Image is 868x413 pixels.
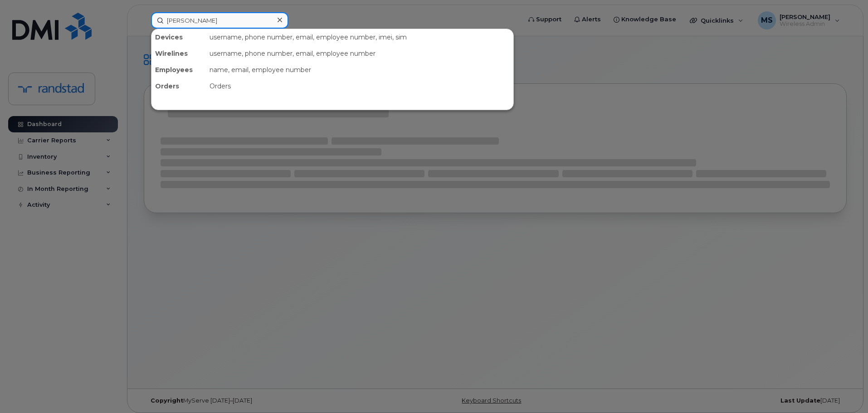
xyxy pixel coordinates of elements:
div: Employees [151,62,206,78]
div: username, phone number, email, employee number [206,45,513,62]
div: Wirelines [151,45,206,62]
div: Devices [151,29,206,45]
div: name, email, employee number [206,62,513,78]
div: Orders [206,78,513,94]
div: username, phone number, email, employee number, imei, sim [206,29,513,45]
div: Orders [151,78,206,94]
